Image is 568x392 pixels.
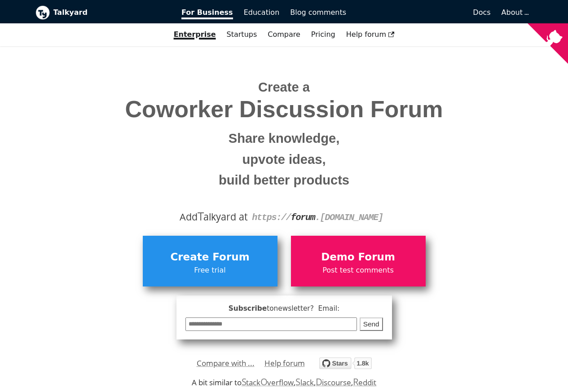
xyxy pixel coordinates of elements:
span: R [353,375,359,388]
span: Help forum [346,30,395,39]
span: Post test comments [295,264,421,276]
img: Talkyard logo [35,5,50,20]
a: Docs [352,5,496,20]
a: Demo ForumPost test comments [291,236,426,286]
a: Education [238,5,285,20]
span: S [295,375,300,388]
span: Create a [258,80,310,94]
a: Help forum [264,357,305,370]
code: https:// . [DOMAIN_NAME] [252,212,383,223]
a: Discourse [316,377,351,388]
a: Pricing [306,27,341,42]
a: Create ForumFree trial [143,236,277,286]
span: Demo Forum [295,249,421,266]
span: For Business [181,8,233,19]
a: Slack [295,377,313,388]
span: T [198,208,204,224]
small: Share knowledge, [42,128,526,149]
a: Startups [221,27,263,42]
a: StackOverflow [242,377,294,388]
strong: forum [291,212,315,223]
a: Reddit [353,377,376,388]
div: Add alkyard at [42,209,526,225]
a: About [502,8,528,17]
span: Coworker Discussion Forum [42,97,526,122]
a: For Business [176,5,238,20]
a: Help forum [341,27,400,42]
img: talkyard.svg [319,357,372,369]
small: upvote ideas, [42,149,526,170]
span: Free trial [147,264,273,276]
small: build better products [42,170,526,191]
span: S [242,375,247,388]
a: Compare [268,30,300,39]
button: Send [360,317,383,331]
span: Education [244,8,280,17]
a: Enterprise [168,27,221,42]
span: to newsletter ? Email: [267,304,339,313]
a: Talkyard logoTalkyard [35,5,169,20]
span: D [316,375,322,388]
span: Create Forum [147,249,273,266]
a: Star debiki/talkyard on GitHub [319,359,372,372]
span: O [260,375,268,388]
span: Docs [473,8,490,17]
a: Compare with ... [197,357,255,370]
a: Blog comments [285,5,352,20]
b: Talkyard [53,7,169,18]
span: Subscribe [185,303,383,314]
span: Blog comments [290,8,346,17]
